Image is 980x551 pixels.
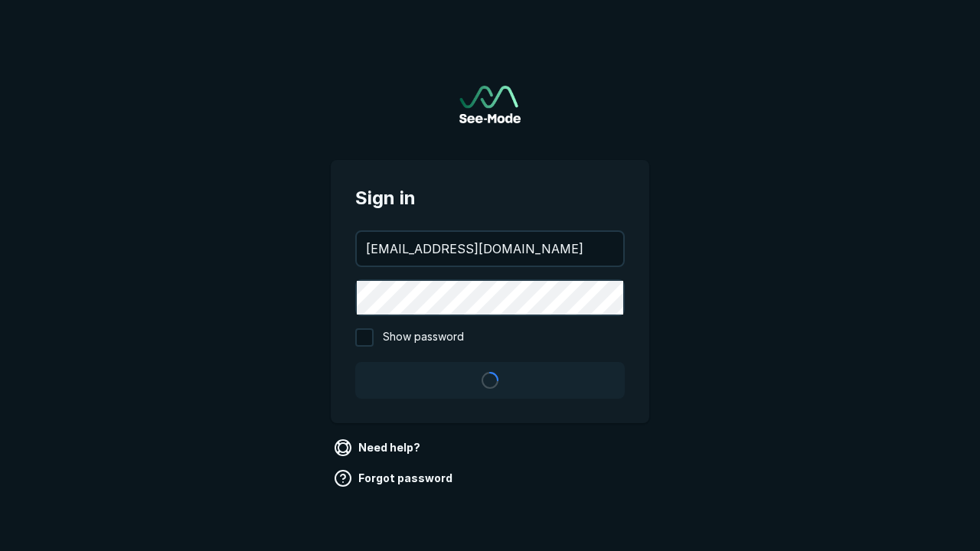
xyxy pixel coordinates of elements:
span: Show password [383,328,464,347]
a: Need help? [331,435,426,460]
span: Sign in [355,184,625,212]
input: your@email.com [357,232,623,266]
img: See-Mode Logo [459,86,521,123]
a: Go to sign in [459,86,521,123]
a: Forgot password [331,466,459,491]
